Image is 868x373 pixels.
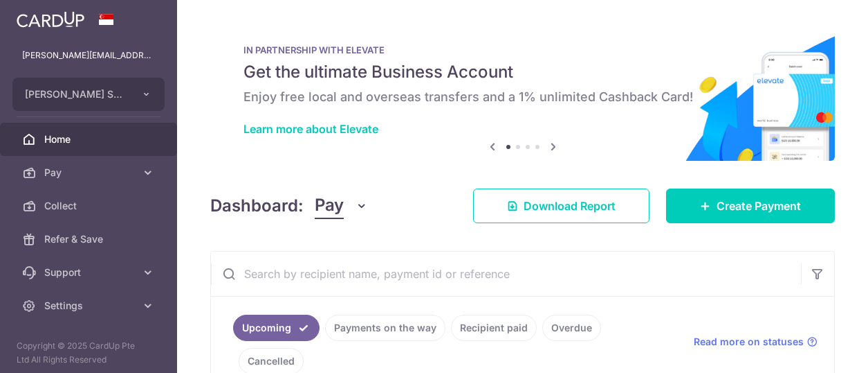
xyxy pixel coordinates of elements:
span: Refer & Save [44,232,136,246]
span: [PERSON_NAME] SECRETARIAL PTE. LTD. [25,87,127,101]
input: Search by recipient name, payment id or reference [211,252,801,296]
a: Learn more about Elevate [243,122,378,136]
span: Settings [44,299,136,313]
a: Read more on statuses [694,335,818,349]
a: Recipient paid [451,315,537,341]
button: Pay [315,193,368,219]
span: Pay [315,193,344,219]
span: Collect [44,199,136,213]
p: IN PARTNERSHIP WITH ELEVATE [243,44,802,55]
h6: Enjoy free local and overseas transfers and a 1% unlimited Cashback Card! [243,89,802,105]
a: Upcoming [233,315,320,341]
span: Read more on statuses [694,335,804,349]
button: [PERSON_NAME] SECRETARIAL PTE. LTD. [12,78,165,111]
a: Payments on the way [325,315,445,341]
p: [PERSON_NAME][EMAIL_ADDRESS][DOMAIN_NAME] [22,49,155,62]
span: Create Payment [717,198,801,214]
span: Download Report [524,198,616,214]
a: Overdue [542,315,601,341]
h4: Dashboard: [210,193,304,218]
img: Renovation banner [210,22,835,161]
span: Home [44,132,136,146]
a: Create Payment [666,189,835,223]
img: CardUp [17,11,84,28]
h5: Get the ultimate Business Account [243,61,802,83]
span: Support [44,266,136,279]
span: Pay [44,166,136,180]
a: Download Report [473,189,649,223]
